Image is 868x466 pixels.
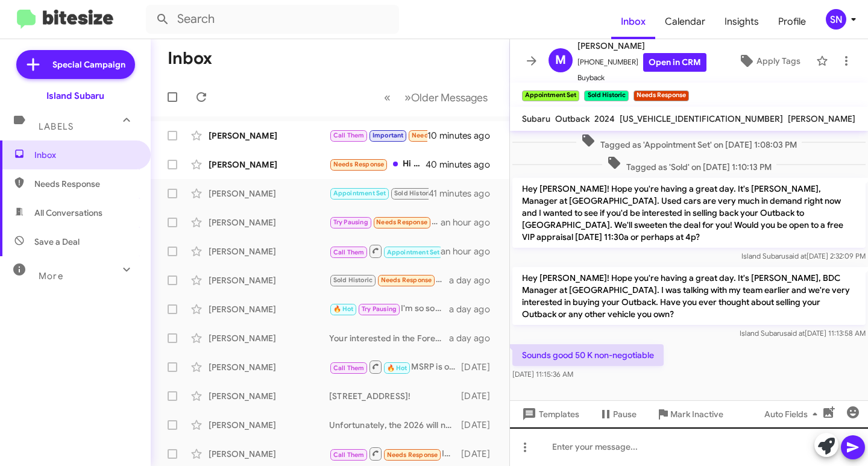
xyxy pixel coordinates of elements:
h1: Inbox [168,49,212,68]
span: said at [784,329,805,338]
button: Templates [510,403,589,425]
div: [PERSON_NAME] [209,187,329,200]
span: Tagged as 'Sold' on [DATE] 1:10:13 PM [602,156,776,173]
span: » [404,90,411,105]
small: Needs Response [634,90,689,101]
span: Appointment Set [333,189,386,197]
button: Mark Inactive [646,403,733,425]
span: Needs Response [387,451,438,459]
p: Sounds good 50 K non-negotiable [512,344,664,366]
span: Save a Deal [34,236,80,248]
small: Appointment Set [522,90,579,101]
div: All good though [329,128,427,142]
span: Needs Response [34,178,137,190]
span: Subaru [522,113,550,124]
div: [PERSON_NAME] [209,130,329,142]
span: Important [373,131,404,139]
div: an hour ago [441,245,500,257]
span: Buyback [577,72,706,84]
div: Sounds good 50 K non-negotiable [329,186,429,200]
div: [PERSON_NAME] [209,245,329,257]
a: Open in CRM [643,53,706,72]
div: Your interested in the Forester, were you still in the market? [329,332,449,344]
span: Needs Response [412,131,463,139]
div: [PERSON_NAME] [209,332,329,344]
span: All Conversations [34,207,102,219]
div: MSRP is over $41k without accessories ordering from the factory. Unfortunately the order banks ar... [329,359,461,374]
button: Next [397,85,495,110]
span: Special Campaign [52,58,125,71]
span: Try Pausing [362,305,397,313]
span: Call Them [333,364,365,372]
span: Sold Historic [394,189,434,197]
div: [PERSON_NAME] [209,216,329,228]
a: Inbox [611,4,655,39]
a: Special Campaign [16,50,135,79]
div: I'm so sorry to hear that. May I ask what happened and who you spoke with? [329,302,449,316]
span: Tagged as 'Appointment Set' on [DATE] 1:08:03 PM [576,133,802,151]
span: Mark Inactive [670,403,723,425]
span: Labels [39,121,74,132]
span: Call Them [333,248,365,256]
div: [PERSON_NAME] [209,361,329,373]
span: Island Subaru [DATE] 11:13:58 AM [740,329,866,338]
div: [PERSON_NAME] [209,390,329,402]
span: 🔥 Hot [387,364,407,372]
span: Needs Response [376,218,427,226]
span: said at [785,251,807,260]
div: Not yet. Waiting to sell my bmw [329,244,441,259]
span: [PHONE_NUMBER] [577,53,706,72]
div: a day ago [449,274,500,286]
span: More [39,271,63,282]
div: [DATE] [461,419,500,431]
div: a day ago [449,303,500,315]
a: Calendar [655,4,715,39]
div: Not free yet maybe next week🌺 [329,215,441,229]
div: [PERSON_NAME] [209,159,329,171]
input: Search [146,5,399,34]
span: Older Messages [411,91,488,104]
div: 41 minutes ago [429,187,500,200]
button: Previous [377,85,398,110]
span: [PERSON_NAME] [577,39,706,53]
span: Island Subaru [DATE] 2:32:09 PM [741,251,866,260]
div: [DATE] [461,390,500,402]
div: an hour ago [441,216,500,228]
span: M [555,51,566,70]
small: Sold Historic [584,90,628,101]
span: Call Them [333,131,365,139]
div: a day ago [449,332,500,344]
span: Needs Response [333,160,385,168]
p: Hey [PERSON_NAME]! Hope you're having a great day. It's [PERSON_NAME], BDC Manager at [GEOGRAPHIC... [512,267,866,325]
div: [PERSON_NAME] [209,419,329,431]
div: Unfortunately, the 2026 will not be in stock until closer to the end of the year. We can give you... [329,419,461,431]
span: 2024 [594,113,615,124]
span: [PERSON_NAME] [788,113,855,124]
span: [US_VEHICLE_IDENTIFICATION_NUMBER] [620,113,783,124]
div: Inbound Call [329,446,461,461]
span: Templates [520,403,579,425]
span: Outback [555,113,590,124]
button: SN [816,9,855,30]
div: [PERSON_NAME] [209,274,329,286]
div: [DATE] [461,361,500,373]
span: Apply Tags [756,50,800,72]
span: [DATE] 11:15:36 AM [512,370,573,379]
div: [PERSON_NAME] [209,448,329,460]
span: « [384,90,391,105]
span: Sold Historic [333,276,373,284]
span: Appointment Set [387,248,440,256]
a: Profile [769,4,816,39]
a: Insights [715,4,769,39]
span: 🔥 Hot [333,305,354,313]
div: [PERSON_NAME] [209,303,329,315]
span: Call Them [333,451,365,459]
p: Hey [PERSON_NAME]! Hope you're having a great day. It's [PERSON_NAME], Manager at [GEOGRAPHIC_DAT... [512,178,866,248]
span: Try Pausing [333,218,368,226]
div: Island Subaru [46,90,104,102]
div: Hi I just traded in the BrZ with AMG. Thanks for asking [329,157,427,171]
